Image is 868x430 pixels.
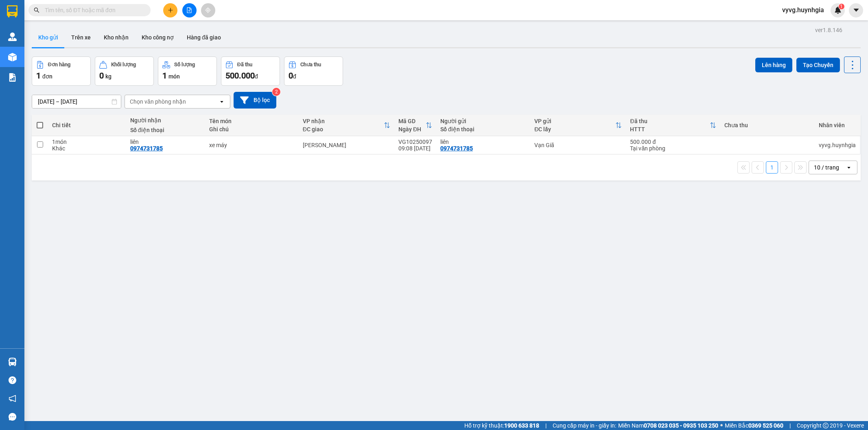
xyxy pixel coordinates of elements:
[48,62,70,67] div: Đơn hàng
[553,421,616,430] span: Cung cấp máy in - giấy in:
[111,62,136,67] div: Khối lượng
[814,163,839,172] div: 10 / trang
[32,95,121,108] input: Select a date range.
[626,115,720,136] th: Toggle SortBy
[300,62,321,67] div: Chưa thu
[97,28,135,47] button: Kho nhận
[201,3,215,17] button: aim
[205,7,211,13] span: aim
[755,58,792,72] button: Lên hàng
[158,56,217,86] button: Số lượng1món
[819,142,856,148] div: vyvg.huynhgia
[209,118,294,124] div: Tên món
[9,413,16,421] span: message
[504,422,539,429] strong: 1900 633 818
[398,126,426,132] div: Ngày ĐH
[237,62,252,67] div: Đã thu
[186,7,192,13] span: file-add
[766,161,778,174] button: 1
[209,126,294,132] div: Ghi chú
[293,73,296,80] span: đ
[849,3,863,17] button: caret-down
[630,118,709,124] div: Đã thu
[303,142,390,148] div: [PERSON_NAME]
[130,145,163,152] div: 0974731785
[209,142,294,148] div: xe máy
[534,118,615,124] div: VP gửi
[219,98,225,105] svg: open
[303,118,384,124] div: VP nhận
[823,423,829,428] span: copyright
[394,115,436,136] th: Toggle SortBy
[105,73,112,80] span: kg
[834,7,842,14] img: icon-new-feature
[8,73,17,82] img: solution-icon
[130,117,201,124] div: Người nhận
[135,28,180,47] button: Kho công nợ
[65,28,97,47] button: Trên xe
[748,422,783,429] strong: 0369 525 060
[630,139,716,145] div: 500.000 đ
[182,3,197,17] button: file-add
[534,126,615,132] div: ĐC lấy
[440,118,526,124] div: Người gửi
[45,6,141,15] input: Tìm tên, số ĐT hoặc mã đơn
[545,421,547,430] span: |
[221,56,280,86] button: Đã thu500.000đ
[174,62,195,67] div: Số lượng
[8,33,17,41] img: warehouse-icon
[846,164,852,171] svg: open
[440,126,526,132] div: Số điện thoại
[724,122,811,128] div: Chưa thu
[99,71,104,80] span: 0
[299,115,394,136] th: Toggle SortBy
[42,73,52,80] span: đơn
[8,358,17,366] img: warehouse-icon
[284,56,343,86] button: Chưa thu0đ
[130,98,186,106] div: Chọn văn phòng nhận
[168,73,180,80] span: món
[255,73,258,80] span: đ
[162,71,167,80] span: 1
[180,28,227,47] button: Hàng đã giao
[52,122,122,128] div: Chi tiết
[7,5,17,17] img: logo-vxr
[52,145,122,152] div: Khác
[163,3,177,17] button: plus
[289,71,293,80] span: 0
[398,118,426,124] div: Mã GD
[9,376,16,384] span: question-circle
[34,7,39,13] span: search
[234,92,276,109] button: Bộ lọc
[52,139,122,145] div: 1 món
[815,26,842,35] div: ver 1.8.146
[225,71,255,80] span: 500.000
[630,126,709,132] div: HTTT
[440,139,526,145] div: liên
[644,422,718,429] strong: 0708 023 035 - 0935 103 250
[839,4,844,9] sup: 1
[618,421,718,430] span: Miền Nam
[36,71,41,80] span: 1
[303,126,384,132] div: ĐC giao
[130,127,201,133] div: Số điện thoại
[630,145,716,152] div: Tại văn phòng
[840,4,843,9] span: 1
[398,139,432,145] div: VG10250097
[130,139,201,145] div: liên
[530,115,626,136] th: Toggle SortBy
[32,28,65,47] button: Kho gửi
[819,122,856,128] div: Nhân viên
[9,395,16,402] span: notification
[8,53,17,61] img: warehouse-icon
[95,56,154,86] button: Khối lượng0kg
[853,7,860,14] span: caret-down
[725,421,783,430] span: Miền Bắc
[534,142,622,148] div: Vạn Giã
[789,421,791,430] span: |
[776,5,831,15] span: vyvg.huynhgia
[32,56,91,86] button: Đơn hàng1đơn
[272,88,280,96] sup: 2
[168,7,173,13] span: plus
[440,145,473,152] div: 0974731785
